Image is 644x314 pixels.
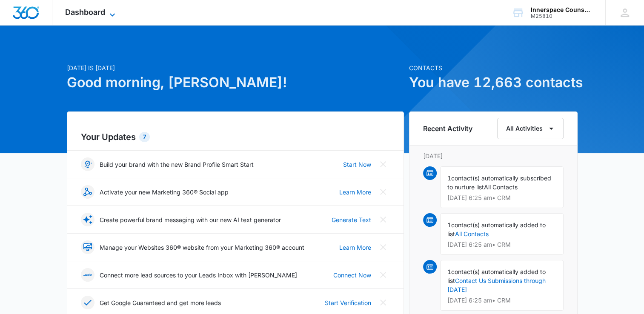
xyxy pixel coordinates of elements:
[339,188,371,197] a: Learn More
[455,230,489,237] a: All Contacts
[497,118,564,139] button: All Activities
[447,221,546,237] span: contact(s) automatically added to list
[423,123,472,134] h6: Recent Activity
[67,63,404,72] p: [DATE] is [DATE]
[333,271,371,280] a: Connect Now
[339,243,371,252] a: Learn More
[343,160,371,169] a: Start Now
[67,72,404,93] h1: Good morning, [PERSON_NAME]!
[100,160,254,169] p: Build your brand with the new Brand Profile Smart Start
[65,8,105,17] span: Dashboard
[332,215,371,224] a: Generate Text
[423,151,564,160] p: [DATE]
[100,215,281,224] p: Create powerful brand messaging with our new AI text generator
[447,297,556,303] p: [DATE] 6:25 am • CRM
[409,63,578,72] p: Contacts
[447,268,451,275] span: 1
[484,183,518,191] span: All Contacts
[409,72,578,93] h1: You have 12,663 contacts
[447,242,556,248] p: [DATE] 6:25 am • CRM
[376,213,390,226] button: Close
[531,13,593,19] div: account id
[325,298,371,307] a: Start Verification
[100,271,297,280] p: Connect more lead sources to your Leads Inbox with [PERSON_NAME]
[447,268,546,284] span: contact(s) automatically added to list
[447,174,551,191] span: contact(s) automatically subscribed to nurture list
[100,188,229,197] p: Activate your new Marketing 360® Social app
[376,185,390,199] button: Close
[376,268,390,282] button: Close
[100,243,304,252] p: Manage your Websites 360® website from your Marketing 360® account
[376,240,390,254] button: Close
[376,296,390,309] button: Close
[447,277,546,293] a: Contact Us Submissions through [DATE]
[100,298,221,307] p: Get Google Guaranteed and get more leads
[376,157,390,171] button: Close
[447,174,451,182] span: 1
[531,6,593,13] div: account name
[81,131,390,143] h2: Your Updates
[139,132,150,142] div: 7
[447,221,451,228] span: 1
[447,195,556,201] p: [DATE] 6:25 am • CRM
